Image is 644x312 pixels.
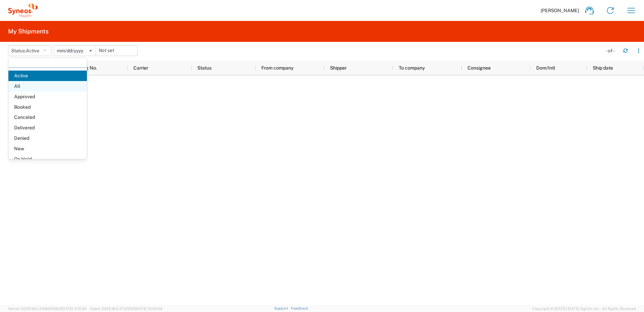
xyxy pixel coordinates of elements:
span: Delivered [8,123,87,133]
span: [DATE] 10:20:09 [135,307,162,311]
span: Server: 2025.18.0-d1e9a510831 [8,307,87,311]
span: Active [8,71,87,81]
span: Active [26,48,39,53]
a: Support [274,306,291,310]
span: All [8,81,87,92]
span: Client: 2025.18.0-27d3021 [90,307,162,311]
span: Ship date [593,65,613,71]
span: To company [399,65,425,71]
span: Consignee [468,65,491,71]
span: Shipper [330,65,347,71]
span: Canceled [8,112,87,123]
a: Feedback [291,306,308,310]
input: Not set [54,46,96,56]
div: - of - [606,48,618,54]
span: Status [197,65,212,71]
span: Copyright © [DATE]-[DATE] Agistix Inc., All Rights Reserved [532,306,636,312]
button: Status:Active [8,45,52,56]
span: On Hold [8,154,87,164]
span: Approved [8,92,87,102]
span: Carrier [133,65,148,71]
span: Booked [8,102,87,112]
input: Not set [96,46,137,56]
span: [PERSON_NAME] [541,7,579,14]
span: Dom/Intl [536,65,555,71]
span: New [8,144,87,154]
span: [DATE] 11:12:30 [61,307,87,311]
h2: My Shipments [8,27,49,35]
span: Denied [8,133,87,144]
span: From company [261,65,293,71]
